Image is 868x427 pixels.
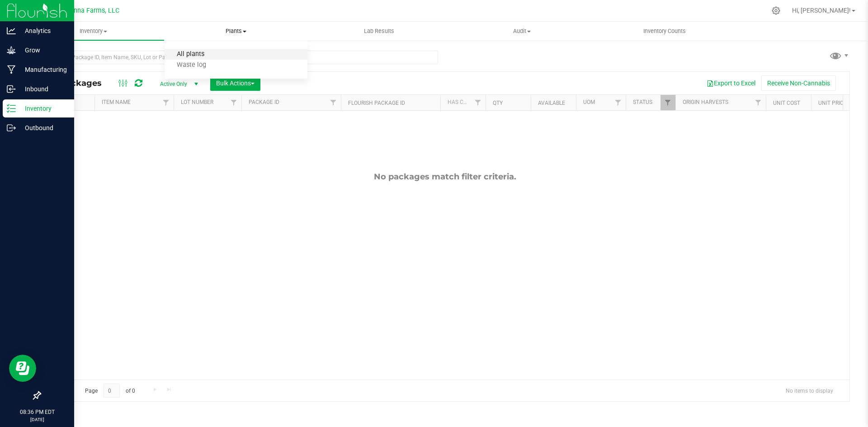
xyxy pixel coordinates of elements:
div: Manage settings [770,6,782,15]
inline-svg: Inventory [7,104,16,113]
a: Plants All plants Waste log [165,22,307,41]
a: Status [633,99,652,105]
p: Outbound [16,122,70,133]
inline-svg: Manufacturing [7,65,16,74]
p: [DATE] [4,416,70,423]
span: Audit [451,27,593,35]
span: All plants [165,51,217,58]
span: Inventory Counts [631,27,698,35]
a: Unit Price [818,100,847,106]
iframe: Resource center [9,355,36,382]
inline-svg: Grow [7,46,16,55]
span: Bulk Actions [216,80,255,87]
p: 08:36 PM EDT [4,408,70,416]
a: Inventory [22,22,165,41]
a: UOM [583,99,595,105]
span: No items to display [778,384,840,397]
a: Inventory Counts [593,22,736,41]
a: Filter [751,95,766,110]
a: Filter [226,95,241,110]
a: Available [538,100,565,106]
span: Lab Results [352,27,406,35]
button: Bulk Actions [210,75,260,91]
a: Package ID [249,99,279,105]
button: Receive Non-Cannabis [761,75,836,91]
span: Waste log [165,61,218,69]
span: Hi, [PERSON_NAME]! [792,7,851,14]
a: Filter [326,95,341,110]
a: Unit Cost [773,100,800,106]
a: Qty [493,100,503,106]
span: All Packages [47,78,111,88]
a: Flourish Package ID [348,100,405,106]
a: Origin Harvests [683,99,728,105]
a: Audit [450,22,593,41]
th: Has COA [440,95,486,111]
p: Grow [16,45,70,56]
a: Lot Number [181,99,213,105]
a: Item Name [102,99,131,105]
p: Analytics [16,25,70,36]
a: Filter [471,95,486,110]
p: Inbound [16,84,70,94]
span: Nonna Farms, LLC [66,7,119,14]
a: Filter [611,95,626,110]
a: Filter [159,95,174,110]
inline-svg: Analytics [7,26,16,35]
span: Plants [165,27,307,35]
a: Filter [660,95,675,110]
div: No packages match filter criteria. [40,172,849,182]
span: Inventory [22,27,164,35]
p: Manufacturing [16,64,70,75]
span: Page of 0 [77,384,142,398]
inline-svg: Outbound [7,123,16,132]
p: Inventory [16,103,70,114]
button: Export to Excel [701,75,761,91]
a: Lab Results [307,22,450,41]
inline-svg: Inbound [7,84,16,94]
